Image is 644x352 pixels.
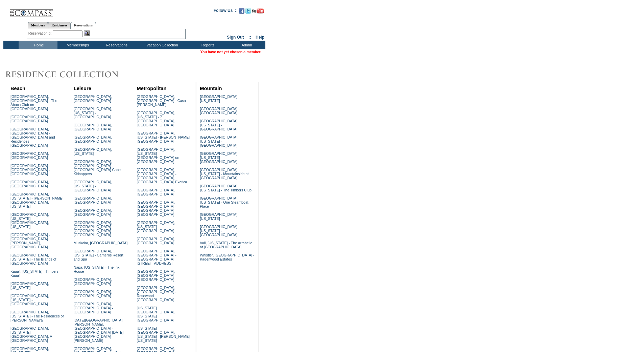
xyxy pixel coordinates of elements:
a: Kaua'i, [US_STATE] - Timbers Kaua'i [10,269,58,277]
img: Compass Home [9,3,53,17]
a: [US_STATE][GEOGRAPHIC_DATA], [US_STATE] - [PERSON_NAME] [US_STATE] [137,326,190,343]
a: [DATE][GEOGRAPHIC_DATA][PERSON_NAME], [GEOGRAPHIC_DATA] - [GEOGRAPHIC_DATA] [DATE][GEOGRAPHIC_DAT... [74,318,123,343]
a: [GEOGRAPHIC_DATA], [US_STATE] - 71 [GEOGRAPHIC_DATA], [GEOGRAPHIC_DATA] [137,111,175,127]
a: [GEOGRAPHIC_DATA], [GEOGRAPHIC_DATA] - [GEOGRAPHIC_DATA] [GEOGRAPHIC_DATA] [137,200,176,216]
td: Follow Us :: [214,7,238,16]
a: [GEOGRAPHIC_DATA], [GEOGRAPHIC_DATA] [200,107,238,115]
a: [GEOGRAPHIC_DATA], [US_STATE] - [GEOGRAPHIC_DATA] [200,135,238,147]
td: Reservations [96,41,135,49]
a: Sign Out [227,35,244,40]
a: [GEOGRAPHIC_DATA], [GEOGRAPHIC_DATA] [74,123,112,131]
img: Follow us on Twitter [245,8,251,14]
a: [GEOGRAPHIC_DATA], [GEOGRAPHIC_DATA] [74,208,112,216]
a: Leisure [74,86,91,91]
a: [US_STATE][GEOGRAPHIC_DATA], [US_STATE][GEOGRAPHIC_DATA] [137,306,175,322]
a: [GEOGRAPHIC_DATA], [GEOGRAPHIC_DATA] [74,196,112,204]
a: Become our fan on Facebook [239,10,244,14]
a: [GEOGRAPHIC_DATA], [US_STATE] - [GEOGRAPHIC_DATA], [US_STATE] [10,212,49,229]
span: You have not yet chosen a member. [200,50,261,54]
img: Become our fan on Facebook [239,8,244,14]
a: [GEOGRAPHIC_DATA], [GEOGRAPHIC_DATA] [10,151,49,160]
a: [GEOGRAPHIC_DATA], [US_STATE] [200,212,238,221]
a: [GEOGRAPHIC_DATA], [GEOGRAPHIC_DATA] [10,115,49,123]
a: [GEOGRAPHIC_DATA], [US_STATE] - The Islands of [GEOGRAPHIC_DATA] [10,253,56,265]
a: [GEOGRAPHIC_DATA], [GEOGRAPHIC_DATA] [74,277,112,286]
a: [GEOGRAPHIC_DATA], [US_STATE] - [GEOGRAPHIC_DATA] [74,180,112,192]
a: [GEOGRAPHIC_DATA], [US_STATE] - [GEOGRAPHIC_DATA] [200,151,238,164]
a: [GEOGRAPHIC_DATA], [US_STATE] - [PERSON_NAME][GEOGRAPHIC_DATA] [137,131,190,143]
a: [GEOGRAPHIC_DATA] - [GEOGRAPHIC_DATA] - [GEOGRAPHIC_DATA] [10,164,50,176]
a: [GEOGRAPHIC_DATA], [GEOGRAPHIC_DATA] - [GEOGRAPHIC_DATA][STREET_ADDRESS] [137,249,176,265]
a: [GEOGRAPHIC_DATA], [US_STATE] - Carneros Resort and Spa [74,249,123,261]
td: Admin [226,41,265,49]
a: Reservations [71,22,96,29]
td: Reports [188,41,226,49]
a: Members [28,22,48,29]
td: Vacation Collection [135,41,188,49]
td: Home [19,41,57,49]
a: [GEOGRAPHIC_DATA], [GEOGRAPHIC_DATA] - Rosewood [GEOGRAPHIC_DATA] [137,286,176,302]
a: [GEOGRAPHIC_DATA], [US_STATE] - [GEOGRAPHIC_DATA] on [GEOGRAPHIC_DATA] [137,147,179,164]
a: [GEOGRAPHIC_DATA] - [GEOGRAPHIC_DATA][PERSON_NAME], [GEOGRAPHIC_DATA] [10,233,50,249]
a: [GEOGRAPHIC_DATA], [US_STATE] - [GEOGRAPHIC_DATA] [200,225,238,237]
img: Subscribe to our YouTube Channel [252,8,264,14]
a: Muskoka, [GEOGRAPHIC_DATA] [74,241,127,245]
a: [GEOGRAPHIC_DATA], [GEOGRAPHIC_DATA] [74,135,112,143]
a: [GEOGRAPHIC_DATA], [GEOGRAPHIC_DATA] - [GEOGRAPHIC_DATA] [GEOGRAPHIC_DATA] [74,221,113,237]
a: Help [256,35,264,40]
a: [GEOGRAPHIC_DATA], [US_STATE] - [GEOGRAPHIC_DATA] [137,221,175,233]
a: [GEOGRAPHIC_DATA], [US_STATE] - [GEOGRAPHIC_DATA] [200,119,238,131]
a: [GEOGRAPHIC_DATA], [GEOGRAPHIC_DATA] - [GEOGRAPHIC_DATA], [GEOGRAPHIC_DATA] Exotica [137,168,187,184]
a: [GEOGRAPHIC_DATA], [US_STATE] - One Steamboat Place [200,196,248,208]
a: [GEOGRAPHIC_DATA], [US_STATE] - Mountainside at [GEOGRAPHIC_DATA] [200,168,248,180]
a: [GEOGRAPHIC_DATA], [GEOGRAPHIC_DATA] [74,95,112,103]
img: Destinations by Exclusive Resorts [3,68,135,81]
a: [GEOGRAPHIC_DATA], [US_STATE] - [GEOGRAPHIC_DATA], A [GEOGRAPHIC_DATA] [10,326,52,343]
a: Metropolitan [137,86,166,91]
a: [GEOGRAPHIC_DATA], [GEOGRAPHIC_DATA] - [GEOGRAPHIC_DATA] [137,269,176,282]
a: [GEOGRAPHIC_DATA], [US_STATE] - [PERSON_NAME][GEOGRAPHIC_DATA], [US_STATE] [10,192,64,208]
a: [GEOGRAPHIC_DATA], [US_STATE] - [GEOGRAPHIC_DATA] [74,107,112,119]
a: [GEOGRAPHIC_DATA], [US_STATE] [74,147,112,156]
td: Memberships [57,41,96,49]
img: i.gif [3,10,9,11]
a: Vail, [US_STATE] - The Arrabelle at [GEOGRAPHIC_DATA] [200,241,252,249]
span: :: [248,35,251,40]
a: [GEOGRAPHIC_DATA], [GEOGRAPHIC_DATA] - Casa [PERSON_NAME] [137,95,186,107]
a: [GEOGRAPHIC_DATA], [GEOGRAPHIC_DATA] - The Abaco Club on [GEOGRAPHIC_DATA] [10,95,57,111]
a: Follow us on Twitter [245,10,251,14]
a: Residences [48,22,71,29]
a: [GEOGRAPHIC_DATA], [US_STATE] [10,282,49,290]
a: [GEOGRAPHIC_DATA], [GEOGRAPHIC_DATA] - [GEOGRAPHIC_DATA] Cape Kidnappers [74,160,121,176]
a: [GEOGRAPHIC_DATA], [GEOGRAPHIC_DATA] [10,180,49,188]
a: [GEOGRAPHIC_DATA], [GEOGRAPHIC_DATA] [74,290,112,298]
a: [GEOGRAPHIC_DATA], [GEOGRAPHIC_DATA] - [GEOGRAPHIC_DATA] and Residences [GEOGRAPHIC_DATA] [10,127,55,147]
a: [GEOGRAPHIC_DATA], [GEOGRAPHIC_DATA] [137,237,175,245]
a: Napa, [US_STATE] - The Ink House [74,265,120,273]
a: [GEOGRAPHIC_DATA], [US_STATE] [200,95,238,103]
a: [GEOGRAPHIC_DATA], [US_STATE] - The Residences of [PERSON_NAME]'a [10,310,64,322]
a: [GEOGRAPHIC_DATA], [US_STATE] - [GEOGRAPHIC_DATA] [10,294,49,306]
a: [GEOGRAPHIC_DATA], [GEOGRAPHIC_DATA] [137,188,175,196]
img: Reservation Search [84,30,90,36]
a: [GEOGRAPHIC_DATA], [US_STATE] - The Timbers Club [200,184,252,192]
a: Beach [10,86,25,91]
a: Mountain [200,86,222,91]
a: Subscribe to our YouTube Channel [252,10,264,14]
a: Whistler, [GEOGRAPHIC_DATA] - Kadenwood Estates [200,253,254,261]
a: [GEOGRAPHIC_DATA], [GEOGRAPHIC_DATA] - [GEOGRAPHIC_DATA] [74,302,113,314]
div: ReservationId: [28,30,53,36]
